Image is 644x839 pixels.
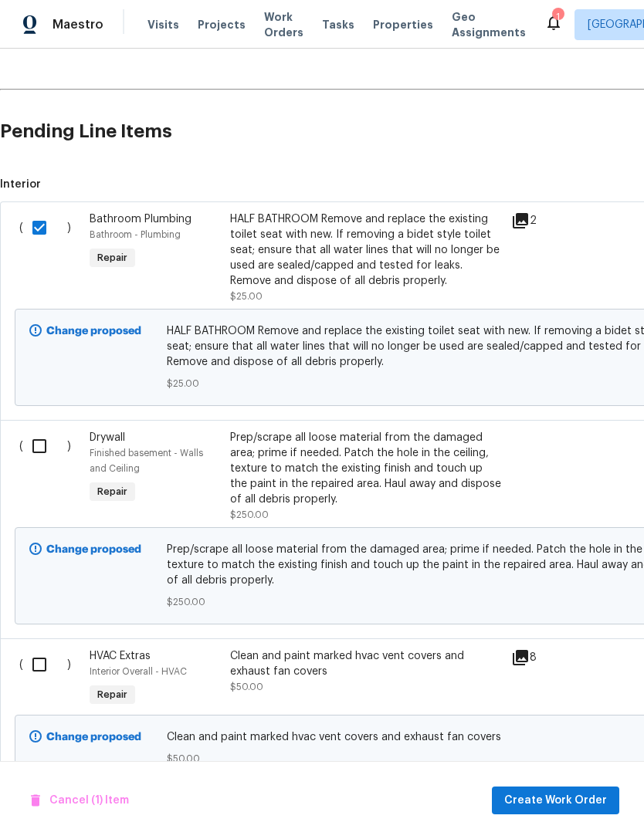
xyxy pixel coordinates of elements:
[25,787,135,815] button: Cancel (1) Item
[552,9,563,25] div: 1
[46,326,141,337] b: Change proposed
[504,791,607,810] span: Create Work Order
[46,732,141,743] b: Change proposed
[492,787,619,815] button: Create Work Order
[46,544,141,555] b: Change proposed
[31,791,129,810] span: Cancel (1) Item
[198,17,246,32] span: Projects
[230,510,269,519] span: $250.00
[90,667,187,676] span: Interior Overall - HVAC
[91,484,134,499] span: Repair
[147,17,179,32] span: Visits
[15,425,85,527] div: ( )
[511,648,572,667] div: 8
[230,211,502,289] div: HALF BATHROOM Remove and replace the existing toilet seat with new. If removing a bidet style toi...
[511,211,572,230] div: 2
[15,207,85,309] div: ( )
[91,250,134,266] span: Repair
[90,230,181,239] span: Bathroom - Plumbing
[90,214,192,225] span: Bathroom Plumbing
[230,648,502,679] div: Clean and paint marked hvac vent covers and exhaust fan covers
[90,651,151,661] span: HVAC Extras
[452,9,526,40] span: Geo Assignments
[53,17,103,32] span: Maestro
[230,292,263,301] span: $25.00
[322,19,354,30] span: Tasks
[91,687,134,702] span: Repair
[264,9,303,40] span: Work Orders
[230,682,263,692] span: $50.00
[90,432,125,443] span: Drywall
[230,430,502,507] div: Prep/scrape all loose material from the damaged area; prime if needed. Patch the hole in the ceil...
[15,644,85,715] div: ( )
[90,448,203,473] span: Finished basement - Walls and Ceiling
[373,17,433,32] span: Properties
